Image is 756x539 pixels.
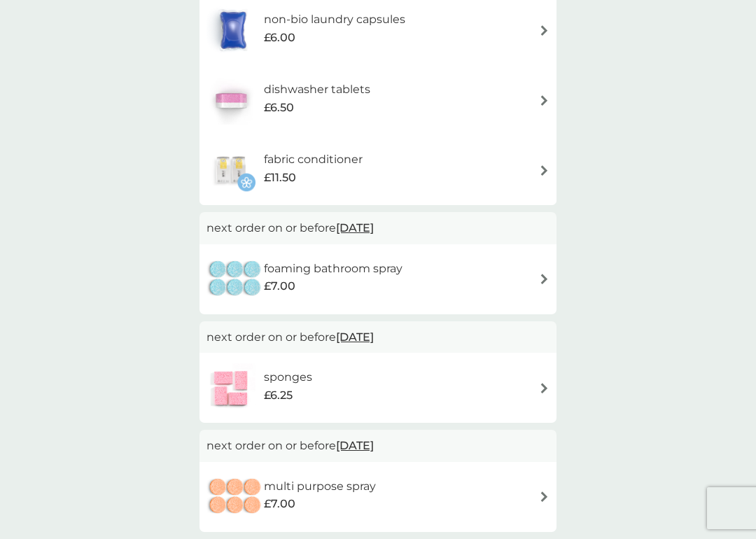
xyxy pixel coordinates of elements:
[336,214,374,241] span: [DATE]
[264,29,295,47] span: £6.00
[539,491,549,502] img: arrow right
[539,25,549,36] img: arrow right
[206,76,255,125] img: dishwasher tablets
[264,368,312,386] h6: sponges
[206,146,255,195] img: fabric conditioner
[264,150,363,169] h6: fabric conditioner
[539,274,549,284] img: arrow right
[206,255,264,304] img: foaming bathroom spray
[264,477,376,496] h6: multi purpose spray
[206,472,264,521] img: multi purpose spray
[539,95,549,106] img: arrow right
[264,386,293,405] span: £6.25
[206,219,549,237] p: next order on or before
[206,6,260,55] img: non-bio laundry capsules
[264,99,294,117] span: £6.50
[264,495,295,513] span: £7.00
[206,437,549,455] p: next order on or before
[539,165,549,176] img: arrow right
[206,328,549,346] p: next order on or before
[264,169,296,187] span: £11.50
[264,10,405,29] h6: non-bio laundry capsules
[264,260,402,278] h6: foaming bathroom spray
[336,432,374,459] span: [DATE]
[539,383,549,393] img: arrow right
[264,80,370,99] h6: dishwasher tablets
[336,323,374,351] span: [DATE]
[206,363,255,412] img: sponges
[264,277,295,295] span: £7.00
